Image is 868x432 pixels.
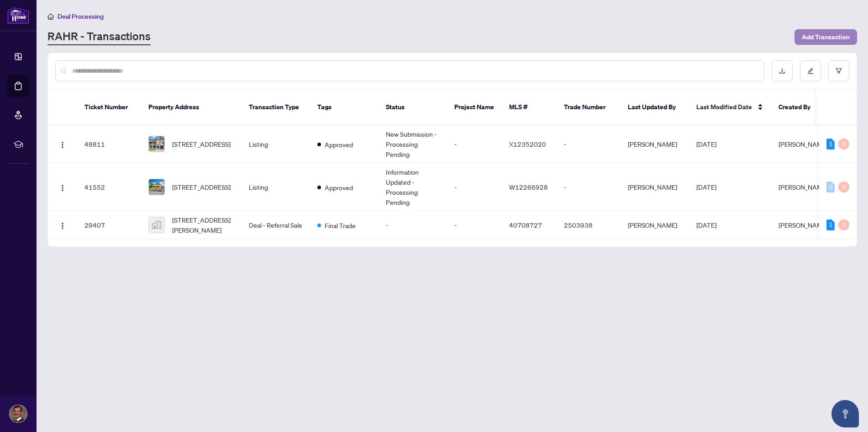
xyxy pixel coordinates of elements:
td: 2503938 [557,211,621,239]
img: Profile Icon [10,405,27,422]
th: Transaction Type [242,90,310,125]
button: edit [800,60,821,81]
span: [STREET_ADDRESS][PERSON_NAME] [172,215,234,235]
button: Add Transaction [794,29,857,45]
td: [PERSON_NAME] [621,211,689,239]
td: - [447,125,502,163]
th: Status [379,90,447,125]
a: RAHR - Transactions [47,29,151,45]
button: download [772,60,793,81]
span: Add Transaction [802,30,850,44]
td: Listing [242,125,310,163]
span: download [779,68,785,74]
img: Logo [59,141,66,149]
th: Tags [310,90,379,125]
td: [PERSON_NAME] [621,163,689,211]
div: 0 [826,181,835,192]
div: 0 [838,219,849,230]
button: Logo [55,218,70,232]
button: Open asap [831,400,859,427]
th: Last Updated By [621,90,689,125]
td: 29407 [77,211,141,239]
button: Logo [55,180,70,194]
td: [PERSON_NAME] [621,125,689,163]
img: thumbnail-img [149,179,164,195]
td: - [557,125,621,163]
span: X12352020 [509,140,546,148]
th: Created By [771,90,826,125]
button: filter [828,60,849,81]
td: 48811 [77,125,141,163]
span: home [47,13,54,20]
th: Trade Number [557,90,621,125]
span: 40708727 [509,221,542,229]
td: - [379,211,447,239]
td: - [447,163,502,211]
td: - [557,163,621,211]
img: Logo [59,222,66,229]
span: Last Modified Date [696,102,752,112]
td: 41552 [77,163,141,211]
span: Deal Processing [58,12,104,21]
div: 0 [838,181,849,192]
img: Logo [59,184,66,192]
div: 0 [838,139,849,149]
span: W12266928 [509,183,548,191]
div: 1 [826,219,835,230]
span: [PERSON_NAME] [779,183,828,191]
th: MLS # [502,90,557,125]
span: filter [836,68,842,74]
td: - [447,211,502,239]
div: 1 [826,139,835,149]
img: thumbnail-img [149,136,164,152]
span: Approved [325,182,353,192]
span: [PERSON_NAME] [779,221,828,229]
span: [DATE] [696,140,716,148]
td: Information Updated - Processing Pending [379,163,447,211]
span: [DATE] [696,183,716,191]
td: Listing [242,163,310,211]
span: [DATE] [696,221,716,229]
button: Logo [55,137,70,151]
th: Last Modified Date [689,90,771,125]
span: edit [807,68,814,74]
span: Final Trade [325,220,356,230]
span: [STREET_ADDRESS] [172,182,231,192]
td: New Submission - Processing Pending [379,125,447,163]
span: [PERSON_NAME] [779,140,828,148]
th: Property Address [141,90,242,125]
td: Deal - Referral Sale [242,211,310,239]
img: logo [7,7,29,24]
img: thumbnail-img [149,217,164,233]
th: Project Name [447,90,502,125]
th: Ticket Number [77,90,141,125]
span: Approved [325,139,353,149]
span: [STREET_ADDRESS] [172,139,231,149]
